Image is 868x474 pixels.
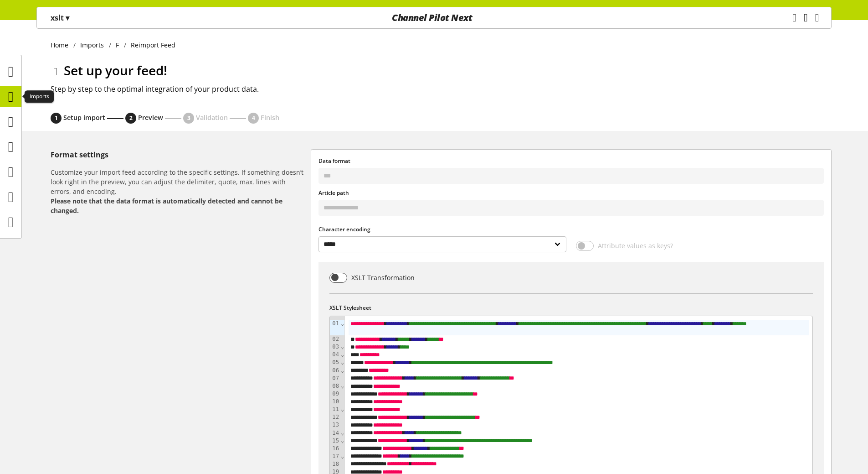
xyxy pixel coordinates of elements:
[330,375,340,382] div: 07
[330,390,340,398] div: 09
[51,83,832,94] h2: Step by step to the optimal integration of your product data.
[330,453,340,460] div: 17
[330,359,340,366] div: 05
[187,114,190,122] span: 3
[330,421,340,429] div: 13
[64,62,167,79] span: Set up your feed!
[340,453,344,459] span: Fold line
[330,382,340,390] div: 08
[340,406,344,412] span: Fold line
[330,335,340,343] div: 02
[51,149,307,160] h5: Format settings
[340,430,344,436] span: Fold line
[330,320,340,335] div: 01
[129,114,133,122] span: 2
[138,113,163,122] span: Preview
[340,320,344,327] span: Fold line
[330,437,340,445] div: 15
[330,413,340,421] div: 12
[340,383,344,389] span: Fold line
[261,113,279,122] span: Finish
[318,189,349,197] span: Article path
[340,367,344,374] span: Fold line
[594,241,673,250] span: Attribute values as keys?
[330,429,340,437] div: 14
[25,90,54,103] div: Imports
[51,197,282,215] b: Please note that the data format is automatically detected and cannot be changed.
[340,438,344,444] span: Fold line
[51,12,69,23] p: xslt
[55,114,58,122] span: 1
[330,398,340,406] div: 10
[51,167,307,215] h6: Customize your import feed according to the specific settings. If something doesn’t look right in...
[347,273,415,282] span: XSLT Transformation
[111,40,124,50] a: F
[318,225,370,233] span: Character encoding
[329,304,813,316] h2: XSLT Stylesheet
[330,367,340,375] div: 06
[318,157,350,165] span: Data format
[51,40,73,50] a: Home
[252,114,255,122] span: 4
[330,351,340,359] div: 04
[66,13,69,23] span: ▾
[340,359,344,365] span: Fold line
[63,113,105,122] span: Setup import
[340,351,344,358] span: Fold line
[196,113,228,122] span: Validation
[36,7,832,29] nav: main navigation
[330,460,340,468] div: 18
[330,445,340,453] div: 16
[340,344,344,350] span: Fold line
[330,343,340,351] div: 03
[330,406,340,413] div: 11
[76,40,109,50] a: Imports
